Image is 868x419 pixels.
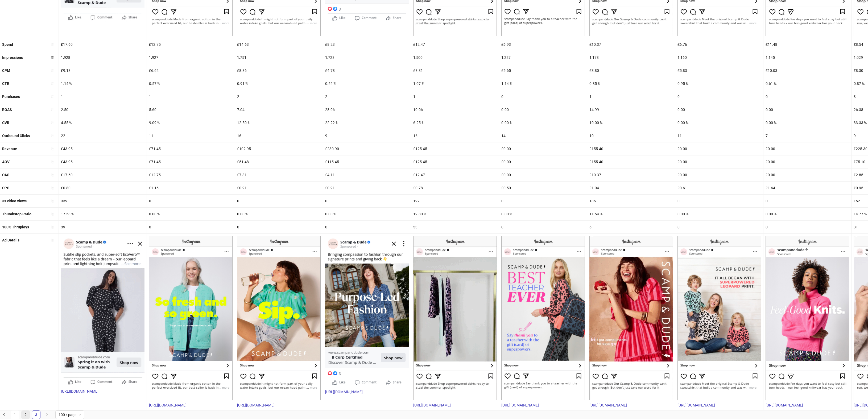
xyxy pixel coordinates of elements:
div: £0.80 [59,182,147,194]
div: 1,160 [675,51,763,64]
div: 0 [147,195,235,207]
div: 2.50 [59,103,147,116]
b: CPM [2,68,10,73]
a: [URL][DOMAIN_NAME] [61,389,98,393]
b: 3s video views [2,199,27,203]
div: 10.00 % [587,116,675,129]
div: £155.40 [587,155,675,168]
div: £8.36 [235,64,323,77]
div: 0.00 % [675,116,763,129]
div: £9.13 [59,64,147,77]
div: £0.00 [763,169,851,181]
img: Screenshot 120221529788940005 [677,236,761,400]
div: £8.23 [323,38,411,51]
div: Page Size [55,410,84,419]
img: Screenshot 120229117933900005 [501,236,585,400]
div: 14.99 [587,103,675,116]
div: 0 [675,195,763,207]
div: 0 [763,90,851,103]
div: £17.60 [59,38,147,51]
span: sort-ascending [50,147,54,151]
div: 16 [411,129,499,142]
div: 0.00 % [675,208,763,220]
div: 6 [587,221,675,233]
div: 0.57 % [147,77,235,90]
div: £0.00 [499,155,587,168]
div: £230.90 [323,142,411,155]
div: £43.95 [59,155,147,168]
div: 0 [499,90,587,103]
div: £10.03 [763,64,851,77]
div: 0 [763,195,851,207]
a: [URL][DOMAIN_NAME] [325,390,363,394]
div: £12.47 [411,38,499,51]
a: [URL][DOMAIN_NAME] [766,403,803,407]
div: £0.00 [675,169,763,181]
div: 0 [763,221,851,233]
div: £1.64 [763,182,851,194]
div: 0.00 % [763,116,851,129]
div: 0.85 % [587,77,675,90]
button: right [43,410,51,419]
span: sort-ascending [50,212,54,216]
div: £155.40 [587,142,675,155]
div: £6.93 [499,38,587,51]
div: 10 [587,129,675,142]
div: £0.00 [763,155,851,168]
div: £125.45 [411,142,499,155]
div: £11.48 [763,38,851,51]
div: 0.00 % [763,208,851,220]
div: £10.37 [587,38,675,51]
div: 1,723 [323,51,411,64]
div: 22 [59,129,147,142]
div: 0.00 % [499,116,587,129]
div: £1.04 [587,182,675,194]
div: 22.22 % [323,116,411,129]
div: £51.48 [235,155,323,168]
div: 1 [147,90,235,103]
div: 0.00 % [499,208,587,220]
a: 3 [32,411,40,419]
b: Purchases [2,95,20,99]
span: sort-ascending [50,121,54,125]
div: £5.65 [499,64,587,77]
a: [URL][DOMAIN_NAME] [149,403,187,407]
a: [URL][DOMAIN_NAME] [237,403,275,407]
div: 0.91 % [235,77,323,90]
div: 2 [323,90,411,103]
div: £0.00 [499,169,587,181]
div: £0.00 [675,142,763,155]
img: Screenshot 120229693361660005 [589,236,673,400]
span: sort-ascending [50,81,54,85]
b: Thumbstop Ratio [2,212,31,216]
span: sort-descending [50,55,54,59]
a: [URL][DOMAIN_NAME] [677,403,715,407]
span: sort-ascending [50,186,54,190]
div: 1 [587,90,675,103]
div: 1,178 [587,51,675,64]
a: [URL][DOMAIN_NAME] [413,403,451,407]
div: 11 [147,129,235,142]
img: Screenshot 120221529788910005 [61,236,144,386]
div: £14.63 [235,38,323,51]
li: 1 [11,410,19,419]
b: Outbound Clicks [2,134,30,138]
span: sort-ascending [50,42,54,46]
span: right [45,413,48,416]
span: sort-ascending [50,95,54,98]
b: CPC [2,186,9,190]
div: 1,500 [411,51,499,64]
div: 7 [763,129,851,142]
img: Screenshot 120229693361610005 [413,236,497,400]
div: £1.16 [147,182,235,194]
div: 1,927 [147,51,235,64]
div: £115.45 [323,155,411,168]
div: £8.31 [411,64,499,77]
b: CAC [2,173,9,177]
span: sort-ascending [50,238,54,242]
img: Screenshot 120229693361640005 [237,236,321,400]
div: 4.55 % [59,116,147,129]
b: Impressions [2,55,23,60]
div: 0.95 % [675,77,763,90]
div: £0.78 [411,182,499,194]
